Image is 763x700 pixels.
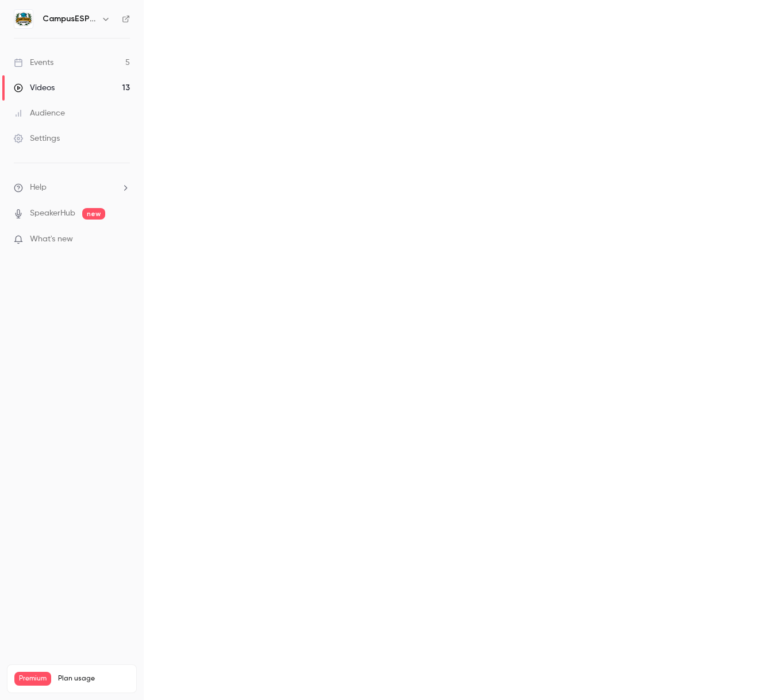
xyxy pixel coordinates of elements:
a: SpeakerHub [30,207,75,220]
div: Videos [14,82,55,94]
span: Help [30,182,47,194]
span: What's new [30,233,73,245]
h6: CampusESP Academy [43,13,97,25]
div: Settings [14,133,60,144]
img: CampusESP Academy [14,10,33,28]
span: Premium [14,672,51,686]
div: Audience [14,107,65,119]
span: Plan usage [58,674,129,683]
div: Events [14,57,53,68]
li: help-dropdown-opener [14,182,130,194]
span: new [82,208,105,220]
